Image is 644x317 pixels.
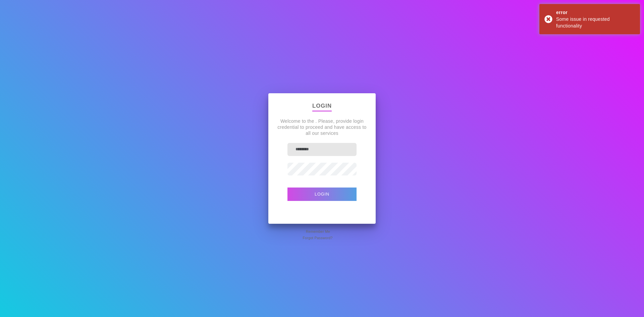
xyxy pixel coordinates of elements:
span: Forgot Password? [303,234,332,241]
p: Welcome to the . Please, provide login credential to proceed and have access to all our services [276,118,368,136]
button: Login [287,188,357,201]
p: Login [312,101,332,111]
div: Some issue in requested functionality [556,16,635,29]
span: Remember Me [306,228,330,235]
div: error [556,9,635,16]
